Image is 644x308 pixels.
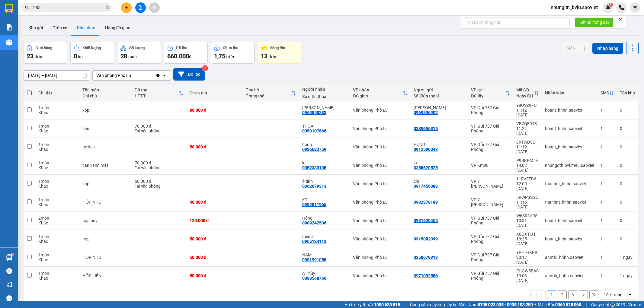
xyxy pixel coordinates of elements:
div: 1 món [38,271,76,276]
div: SMS [601,90,609,95]
div: Số điện thoại [414,94,465,98]
div: 0 [620,108,635,113]
div: Khối lượng [82,46,101,50]
th: Toggle SortBy [513,85,542,101]
div: 0982811965 [302,202,326,207]
div: 50.000 đ [190,144,240,149]
div: 1 món [38,124,76,129]
div: 70.000 đ [135,124,184,129]
div: X8QXTIJ1 [516,232,539,237]
div: W6SR1A95 [516,213,539,218]
div: can xanh mật [82,163,129,168]
svg: open [627,292,632,297]
img: solution-icon [6,24,12,30]
div: 0358679919 [414,255,438,260]
div: Ghi chú [82,94,129,98]
span: close-circle [106,5,109,9]
img: phone-icon [619,5,624,10]
div: 50.000 đ [135,179,184,184]
span: món [128,54,137,59]
div: 0 [620,181,635,186]
span: kg [78,54,83,59]
div: Khác [38,147,76,152]
div: nhungdth.bvkm98.saoviet [545,163,594,168]
button: Chưa thu1,75 triệu [211,42,255,64]
div: ô tinh [302,179,347,184]
div: 20:17 [DATE] [516,255,539,265]
th: Toggle SortBy [132,85,187,101]
input: Selected Văn phòng Phố Lu. [132,72,132,78]
div: Khác [38,202,76,207]
div: 0917456088 [414,184,438,189]
span: message [6,295,12,301]
div: Hồng [302,216,347,221]
div: 0353107666 [302,129,326,133]
span: 1,75 [214,52,225,60]
div: Hàng tồn [270,46,285,50]
div: 0965124113 [302,239,326,244]
div: hoant_hhhn.saoviet [545,108,594,113]
div: Văn phòng Phố Lu [96,72,131,78]
span: 1 [610,3,612,7]
div: 50.000 đ [190,273,240,278]
div: VP 7 [PERSON_NAME] [471,197,510,207]
div: Số lượng [129,46,145,50]
button: Nhập hàng [592,43,623,54]
div: hoant_hhhn.saoviet [545,126,594,131]
span: aim [152,5,156,10]
span: ⚪️ [534,303,536,306]
button: file-add [135,2,146,13]
div: 1 [601,255,614,260]
span: Miền Bắc [538,301,581,308]
div: 0 [620,163,635,168]
button: SMS [562,43,580,53]
div: 1 [601,200,614,205]
div: xop [82,108,129,113]
div: anhttk_hhhn.saoviet [545,255,594,260]
div: anhttk_hhhn.saoviet [545,273,594,278]
img: icon-new-feature [605,5,611,10]
div: Người gửi [414,87,465,92]
div: thanhnt_hhhn.saoviet [545,181,594,186]
div: Tên món [82,87,129,92]
div: 0 [620,218,635,223]
div: 1 [601,108,614,113]
div: 0 [620,144,635,149]
div: HÙNG [414,142,465,147]
div: 0388568760 [302,276,326,281]
div: 1 [601,237,614,241]
div: Anh Linh [414,105,465,110]
span: đơn [35,54,42,59]
span: close [618,17,623,22]
button: Khối lượng0kg [70,42,114,64]
div: 0963858383 [302,110,326,115]
div: Khác [38,221,76,225]
button: Đơn hàng23đơn [24,42,67,64]
div: 40.000 đ [190,200,240,205]
div: 11:19 [DATE] [516,144,539,154]
div: 10:25 [DATE] [516,237,539,246]
button: caret-down [630,2,640,13]
div: 70.000 đ [135,160,184,165]
div: NAM [302,252,347,257]
span: caret-down [633,5,638,10]
span: file-add [138,5,143,10]
div: hoant_hhhn.saoviet [545,237,594,241]
div: 0915082099 [414,237,438,241]
div: Tại văn phòng [135,129,184,133]
span: question-circle [6,268,12,274]
div: Văn phòng Phố Lu [353,181,408,186]
div: 0982878189 [414,200,438,205]
span: ngày [623,273,633,278]
div: EHGW5BAC [516,268,539,273]
span: Miền Nam [459,301,533,308]
div: media [302,234,347,239]
div: 10 / trang [604,292,623,298]
button: Bộ lọc [173,68,205,81]
div: Chi tiết [38,90,76,95]
div: 5RWP3SGC [516,195,539,200]
div: 0355670525 [414,165,438,170]
th: Toggle SortBy [598,85,617,101]
div: YPETHKBB [516,250,539,255]
span: Cung cấp máy in - giấy in: [410,301,457,308]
